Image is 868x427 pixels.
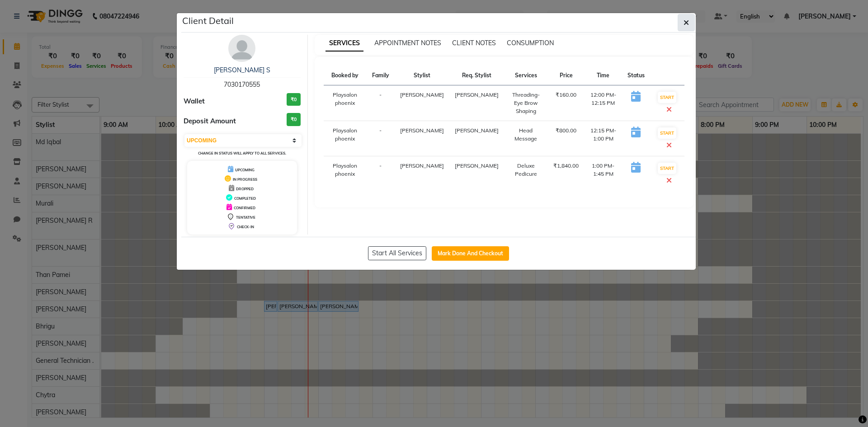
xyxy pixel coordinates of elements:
[184,116,236,127] span: Deposit Amount
[324,121,367,156] td: Playsalon phoenix
[367,85,395,121] td: -
[658,92,676,103] button: START
[367,156,395,192] td: -
[235,168,255,172] span: UPCOMING
[400,91,444,98] span: [PERSON_NAME]
[374,39,441,47] span: APPOINTMENT NOTES
[455,127,499,134] span: [PERSON_NAME]
[236,215,255,220] span: TENTATIVE
[400,127,444,134] span: [PERSON_NAME]
[504,66,548,85] th: Services
[584,121,622,156] td: 12:15 PM-1:00 PM
[324,85,367,121] td: Playsalon phoenix
[507,39,554,47] span: CONSUMPTION
[548,66,584,85] th: Price
[324,156,367,192] td: Playsalon phoenix
[658,163,676,174] button: START
[224,80,260,89] span: 7030170555
[287,93,301,106] h3: ₹0
[395,66,449,85] th: Stylist
[432,246,509,261] button: Mark Done And Checkout
[237,225,254,229] span: CHECK-IN
[368,246,426,260] button: Start All Services
[452,39,496,47] span: CLIENT NOTES
[184,96,205,107] span: Wallet
[367,66,395,85] th: Family
[287,113,301,126] h3: ₹0
[198,151,286,155] small: Change in status will apply to all services.
[449,66,504,85] th: Req. Stylist
[182,14,234,28] h5: Client Detail
[553,162,579,170] div: ₹1,840.00
[509,162,543,178] div: Deluxe Pedicure
[658,127,676,139] button: START
[367,121,395,156] td: -
[324,66,367,85] th: Booked by
[400,162,444,169] span: [PERSON_NAME]
[228,35,255,62] img: avatar
[233,177,257,182] span: IN PROGRESS
[584,66,622,85] th: Time
[234,206,255,210] span: CONFIRMED
[509,91,543,115] div: Threading-Eye Brow Shaping
[236,187,254,191] span: DROPPED
[622,66,650,85] th: Status
[455,162,499,169] span: [PERSON_NAME]
[325,35,363,52] span: SERVICES
[553,91,579,99] div: ₹160.00
[584,156,622,192] td: 1:00 PM-1:45 PM
[553,127,579,135] div: ₹800.00
[509,127,543,143] div: Head Message
[234,196,256,201] span: COMPLETED
[584,85,622,121] td: 12:00 PM-12:15 PM
[214,66,270,74] a: [PERSON_NAME] S
[455,91,499,98] span: [PERSON_NAME]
